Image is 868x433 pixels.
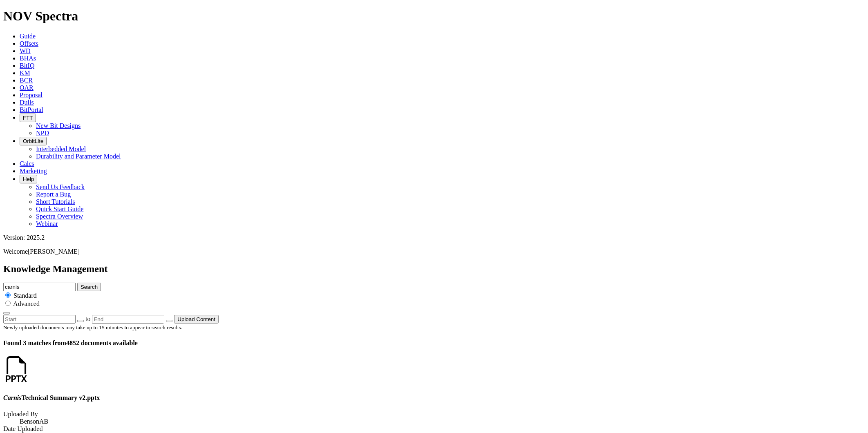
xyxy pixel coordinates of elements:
[36,191,71,198] a: Report a Bug
[20,84,34,91] a: OAR
[36,145,86,152] a: Interbedded Model
[36,153,121,160] a: Durability and Parameter Model
[23,176,34,182] span: Help
[3,339,865,347] h4: 4852 documents available
[20,99,34,106] a: Dulls
[20,33,36,40] a: Guide
[3,9,865,24] h1: NOV Spectra
[3,394,865,402] h4: Technical Summary v2.pptx
[20,55,36,62] a: BHAs
[36,205,83,212] a: Quick Start Guide
[20,92,43,98] a: Proposal
[13,300,40,307] span: Advanced
[3,411,865,418] dt: Uploaded By
[20,137,47,145] button: OrbitLite
[3,315,76,324] input: Start
[174,315,219,324] button: Upload Content
[23,138,43,144] span: OrbitLite
[20,40,38,47] a: Offsets
[3,339,66,346] span: Found 3 matches from
[85,315,90,322] span: to
[20,160,34,167] a: Calcs
[20,114,36,122] button: FTT
[20,175,37,183] button: Help
[36,220,58,227] a: Webinar
[23,115,33,121] span: FTT
[3,283,76,291] input: e.g. Smoothsteer Record
[77,283,101,291] button: Search
[20,69,30,76] a: KM
[3,248,865,255] p: Welcome
[3,263,865,275] h2: Knowledge Management
[36,129,49,136] a: NPD
[36,122,81,129] a: New Bit Designs
[20,167,47,174] a: Marketing
[3,425,865,433] dt: Date Uploaded
[20,418,865,425] dd: BensonAB
[20,77,33,84] a: BCR
[3,394,21,401] em: Carnis
[36,213,83,220] a: Spectra Overview
[20,47,31,54] a: WD
[20,62,34,69] a: BitIQ
[36,198,75,205] a: Short Tutorials
[3,234,865,241] div: Version: 2025.2
[3,324,182,330] small: Newly uploaded documents may take up to 15 minutes to appear in search results.
[13,292,37,299] span: Standard
[36,183,85,190] a: Send Us Feedback
[92,315,164,324] input: End
[28,248,80,255] span: [PERSON_NAME]
[20,106,43,113] a: BitPortal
